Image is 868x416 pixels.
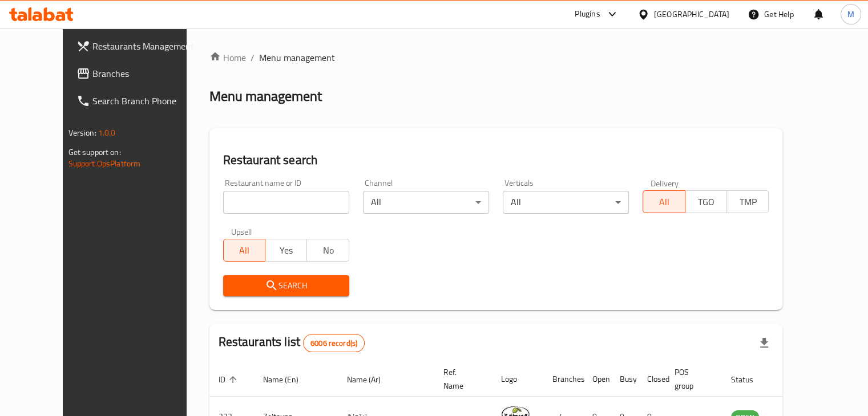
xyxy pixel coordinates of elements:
a: Search Branch Phone [67,87,208,115]
span: All [228,242,261,259]
label: Delivery [651,179,679,187]
nav: breadcrumb [209,51,783,64]
span: M [847,8,854,21]
span: All [648,194,680,210]
th: Logo [492,362,543,397]
th: Open [583,362,611,397]
th: Busy [611,362,638,397]
h2: Menu management [209,87,322,105]
span: Search [232,279,340,293]
button: Yes [265,239,307,262]
span: Ref. Name [443,365,478,393]
span: TMP [732,194,764,210]
span: Search Branch Phone [92,94,199,108]
span: 6006 record(s) [304,338,364,349]
span: Menu management [259,51,335,64]
label: Upsell [231,227,252,235]
li: / [251,51,255,64]
span: 1.0.0 [98,125,116,140]
div: Plugins [575,7,600,21]
h2: Restaurants list [219,333,365,352]
div: Export file [750,329,778,357]
button: Search [223,275,349,296]
a: Branches [67,60,208,87]
div: All [363,191,489,214]
button: All [223,239,265,262]
span: Status [731,373,768,386]
span: Restaurants Management [92,39,199,53]
div: All [503,191,629,214]
span: Branches [92,67,199,80]
span: Version: [68,125,96,140]
a: Home [209,51,246,64]
button: TGO [685,190,727,213]
span: TGO [690,194,722,210]
span: ID [219,373,240,386]
span: Get support on: [68,145,121,160]
a: Restaurants Management [67,32,208,60]
span: Name (En) [263,373,313,386]
button: TMP [726,190,769,213]
div: [GEOGRAPHIC_DATA] [654,8,729,21]
span: POS group [675,365,708,393]
button: No [306,239,349,262]
span: Name (Ar) [347,373,395,386]
input: Search for restaurant name or ID.. [223,191,349,214]
th: Closed [638,362,665,397]
button: All [643,190,685,213]
div: Total records count [303,334,365,352]
span: Yes [270,242,302,259]
th: Branches [543,362,583,397]
span: No [312,242,344,259]
a: Support.OpsPlatform [68,156,141,171]
h2: Restaurant search [223,152,769,169]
